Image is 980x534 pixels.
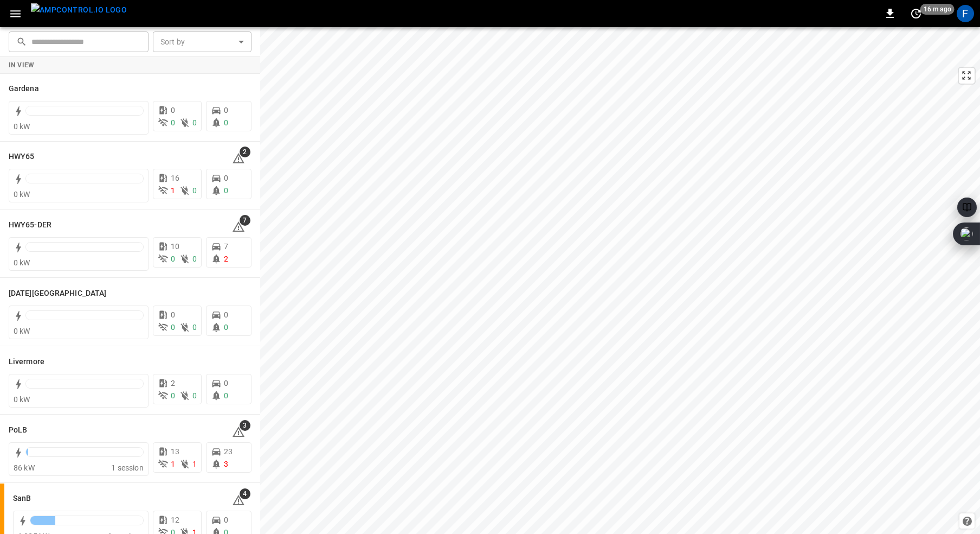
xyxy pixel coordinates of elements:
[224,106,228,115] span: 0
[9,151,35,163] h6: HWY65
[14,395,30,404] span: 0 kW
[171,186,175,195] span: 1
[171,447,179,456] span: 13
[192,186,197,195] span: 0
[224,323,228,332] span: 0
[171,379,175,387] span: 2
[224,391,228,400] span: 0
[171,174,179,182] span: 16
[171,310,175,319] span: 0
[224,255,228,263] span: 2
[192,255,197,263] span: 0
[240,215,250,226] span: 7
[224,379,228,387] span: 0
[171,242,179,251] span: 10
[907,5,925,22] button: set refresh interval
[31,3,127,17] img: ampcontrol.io logo
[192,391,197,400] span: 0
[9,424,27,436] h6: PoLB
[9,356,44,368] h6: Livermore
[9,61,35,69] strong: In View
[171,118,175,127] span: 0
[224,174,228,182] span: 0
[920,4,955,15] span: 16 m ago
[240,420,250,431] span: 3
[224,447,233,456] span: 23
[14,122,30,131] span: 0 kW
[171,391,175,400] span: 0
[224,186,228,195] span: 0
[9,288,106,300] h6: Karma Center
[224,242,228,251] span: 7
[14,190,30,199] span: 0 kW
[957,5,974,22] div: profile-icon
[260,27,980,534] canvas: Map
[14,463,35,472] span: 86 kW
[192,323,197,332] span: 0
[171,460,175,468] span: 1
[9,219,51,231] h6: HWY65-DER
[192,118,197,127] span: 0
[240,147,250,157] span: 2
[14,258,30,267] span: 0 kW
[171,323,175,332] span: 0
[224,310,228,319] span: 0
[9,83,39,95] h6: Gardena
[14,327,30,335] span: 0 kW
[171,516,179,524] span: 12
[224,516,228,524] span: 0
[192,460,197,468] span: 1
[224,118,228,127] span: 0
[13,493,31,505] h6: SanB
[111,463,143,472] span: 1 session
[240,488,250,499] span: 4
[224,460,228,468] span: 3
[171,106,175,115] span: 0
[171,255,175,263] span: 0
